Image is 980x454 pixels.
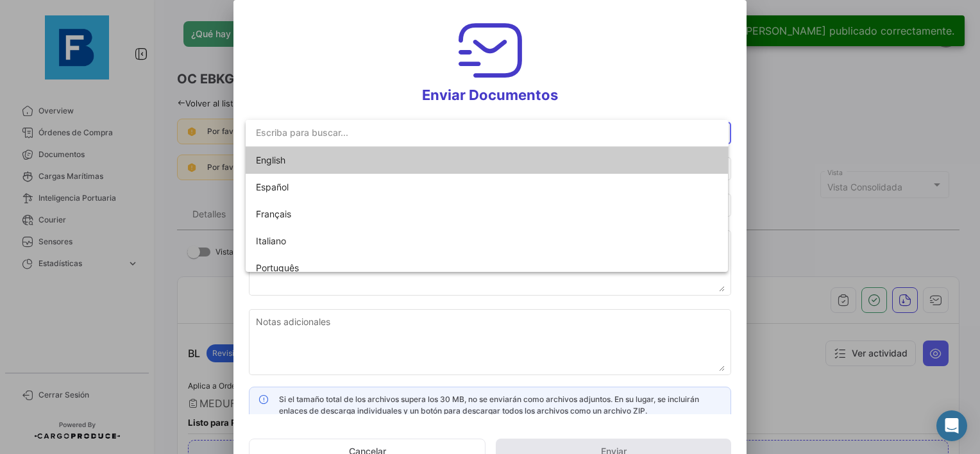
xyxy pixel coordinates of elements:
span: Português [256,262,299,273]
span: English [256,155,285,165]
div: Abrir Intercom Messenger [936,410,967,441]
span: Français [256,208,291,219]
input: dropdown search [246,119,729,146]
span: Italiano [256,235,286,246]
span: Español [256,181,289,192]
